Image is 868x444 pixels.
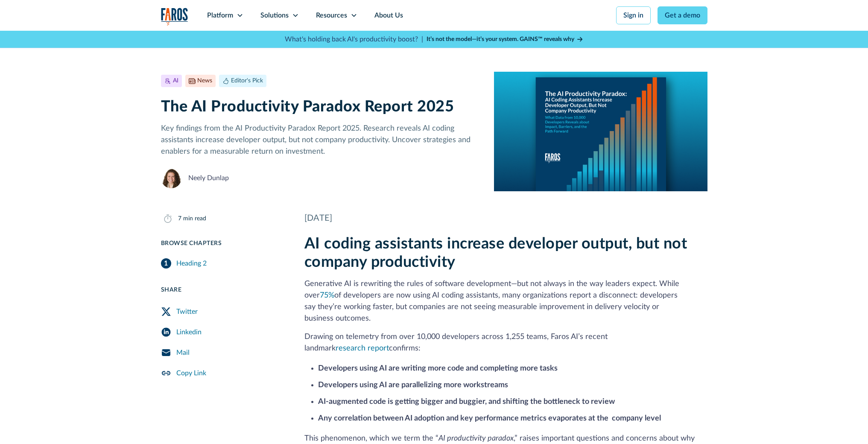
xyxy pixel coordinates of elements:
[161,8,188,25] a: home
[176,368,206,378] div: Copy Link
[176,348,190,358] div: Mail
[161,239,284,248] div: Browse Chapters
[207,10,233,20] div: Platform
[304,278,707,324] p: Generative AI is rewriting the rules of software development—but not always in the way leaders ex...
[178,214,181,223] div: 7
[427,36,574,42] strong: It’s not the model—it’s your system. GAINS™ reveals why
[304,331,707,354] p: Drawing on telemetry from over 10,000 developers across 1,255 teams, Faros AI’s recent landmark c...
[285,34,423,44] p: What's holding back AI's productivity boost? |
[316,10,347,20] div: Resources
[304,235,707,272] h2: AI coding assistants increase developer output, but not company productivity
[161,123,481,158] p: Key findings from the AI Productivity Paradox Report 2025. Research reveals AI coding assistants ...
[336,345,389,352] a: research report
[318,381,508,389] strong: Developers using AI are parallelizing more workstreams
[260,10,289,20] div: Solutions
[320,292,334,299] a: 75%
[494,72,707,191] img: A report cover on a blue background. The cover reads:The AI Productivity Paradox: AI Coding Assis...
[161,301,284,322] a: Twitter Share
[161,342,284,363] a: Mail Share
[161,8,188,25] img: Logo of the analytics and reporting company Faros.
[173,76,178,85] div: AI
[176,307,198,317] div: Twitter
[176,258,207,269] div: Heading 2
[318,365,558,372] strong: Developers using AI are writing more code and completing more tasks
[183,214,206,223] div: min read
[161,286,284,295] div: Share
[161,168,181,188] img: Neely Dunlap
[161,255,284,272] a: Heading 2
[231,76,263,85] div: Editor's Pick
[438,435,514,442] em: AI productivity paradox
[161,363,284,383] a: Copy Link
[318,398,615,406] strong: AI-augmented code is getting bigger and buggier, and shifting the bottleneck to review
[197,76,212,85] div: News
[161,322,284,342] a: LinkedIn Share
[161,98,481,116] h1: The AI Productivity Paradox Report 2025
[318,415,661,422] strong: Any correlation between AI adoption and key performance metrics evaporates at the company level
[176,327,202,337] div: Linkedin
[616,6,651,24] a: Sign in
[304,212,707,225] div: [DATE]
[188,173,229,183] div: Neely Dunlap
[658,6,707,24] a: Get a demo
[427,35,584,44] a: It’s not the model—it’s your system. GAINS™ reveals why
